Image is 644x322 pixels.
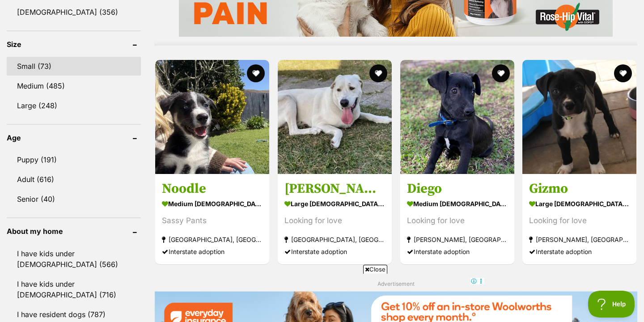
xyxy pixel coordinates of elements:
strong: medium [DEMOGRAPHIC_DATA] Dog [407,197,508,210]
img: Noodle - Border Collie x Siberian Husky Dog [155,60,269,174]
h3: [PERSON_NAME] [284,180,385,197]
a: [PERSON_NAME] large [DEMOGRAPHIC_DATA] Dog Looking for love [GEOGRAPHIC_DATA], [GEOGRAPHIC_DATA] ... [278,174,392,264]
a: Senior (40) [7,190,141,208]
h3: Noodle [162,180,263,197]
div: Interstate adoption [162,246,263,258]
a: Puppy (191) [7,150,141,169]
a: I have kids under [DEMOGRAPHIC_DATA] (716) [7,275,141,304]
iframe: Help Scout Beacon - Open [588,291,635,318]
h3: Gizmo [529,180,630,197]
a: Noodle medium [DEMOGRAPHIC_DATA] Dog Sassy Pants [GEOGRAPHIC_DATA], [GEOGRAPHIC_DATA] Interstate ... [155,174,269,264]
button: favourite [614,64,632,82]
img: Gizmo - American Staffordshire Terrier Dog [522,60,636,174]
button: favourite [247,64,265,82]
strong: medium [DEMOGRAPHIC_DATA] Dog [162,197,263,210]
div: Looking for love [529,215,630,227]
div: Interstate adoption [284,246,385,258]
button: favourite [491,64,509,82]
div: Interstate adoption [407,246,508,258]
header: Size [7,40,141,48]
header: About my home [7,227,141,235]
strong: [GEOGRAPHIC_DATA], [GEOGRAPHIC_DATA] [162,233,263,246]
button: favourite [369,64,387,82]
div: Looking for love [284,215,385,227]
div: Sassy Pants [162,215,263,227]
a: Large (248) [7,96,141,115]
a: [DEMOGRAPHIC_DATA] (356) [7,3,141,21]
h3: Diego [407,180,508,197]
div: Interstate adoption [529,246,630,258]
a: I have kids under [DEMOGRAPHIC_DATA] (566) [7,244,141,274]
a: Gizmo large [DEMOGRAPHIC_DATA] Dog Looking for love [PERSON_NAME], [GEOGRAPHIC_DATA] Interstate a... [522,174,636,264]
span: Close [363,265,387,274]
header: Age [7,134,141,142]
strong: [GEOGRAPHIC_DATA], [GEOGRAPHIC_DATA] [284,233,385,246]
div: Looking for love [407,215,508,227]
strong: [PERSON_NAME], [GEOGRAPHIC_DATA] [407,233,508,246]
a: Diego medium [DEMOGRAPHIC_DATA] Dog Looking for love [PERSON_NAME], [GEOGRAPHIC_DATA] Interstate ... [400,174,514,264]
a: Small (73) [7,57,141,76]
img: Diego - Mixed breed Dog [400,60,514,174]
img: Ollie - Maremma Sheepdog x Labrador Retriever Dog [278,60,392,174]
a: Adult (616) [7,170,141,189]
strong: large [DEMOGRAPHIC_DATA] Dog [284,197,385,210]
iframe: Advertisement [159,277,485,318]
strong: large [DEMOGRAPHIC_DATA] Dog [529,197,630,210]
a: Medium (485) [7,76,141,95]
strong: [PERSON_NAME], [GEOGRAPHIC_DATA] [529,233,630,246]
